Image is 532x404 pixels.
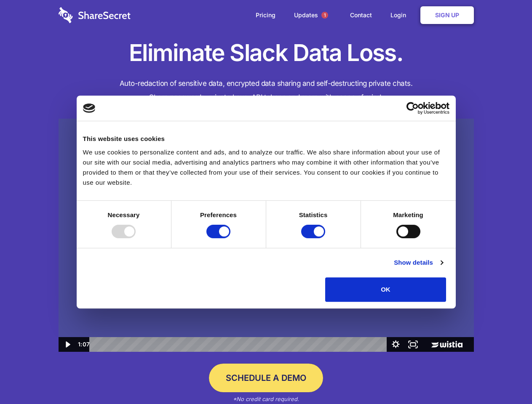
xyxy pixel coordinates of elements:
span: 1 [321,12,328,19]
em: *No credit card required. [233,396,299,402]
a: Wistia Logo -- Learn More [422,337,473,352]
div: Playbar [96,337,383,352]
strong: Statistics [299,211,328,218]
a: Login [382,2,419,28]
div: This website uses cookies [83,134,449,144]
button: OK [325,277,446,302]
strong: Preferences [200,211,237,218]
img: logo [83,104,96,113]
button: Show settings menu [387,337,404,352]
button: Fullscreen [404,337,422,352]
strong: Marketing [393,211,423,218]
img: Sharesecret [59,119,474,352]
a: Usercentrics Cookiebot - opens in a new window [376,102,449,114]
a: Show details [394,258,443,268]
img: logo-wordmark-white-trans-d4663122ce5f474addd5e946df7df03e33cb6a1c49d2221995e7729f52c070b2.svg [59,7,131,23]
a: Schedule a Demo [209,364,323,392]
h4: Auto-redaction of sensitive data, encrypted data sharing and self-destructing private chats. Shar... [59,77,474,104]
strong: Necessary [108,211,140,218]
a: Pricing [247,2,284,28]
a: Sign Up [420,6,474,24]
a: Contact [342,2,380,28]
div: We use cookies to personalize content and ads, and to analyze our traffic. We also share informat... [83,147,449,188]
button: Play Video [59,337,76,352]
h1: Eliminate Slack Data Loss. [59,38,474,68]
